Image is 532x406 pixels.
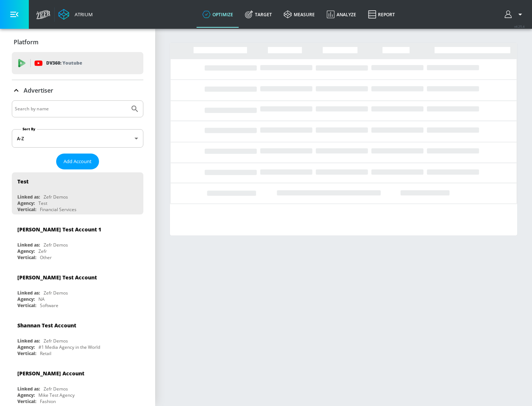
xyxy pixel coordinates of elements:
[17,392,35,398] div: Agency:
[12,80,143,101] div: Advertiser
[40,206,76,213] div: Financial Services
[17,302,36,309] div: Vertical:
[12,268,143,310] div: [PERSON_NAME] Test AccountLinked as:Zefr DemosAgency:NAVertical:Software
[44,386,68,392] div: Zefr Demos
[40,350,51,357] div: Retail
[40,398,56,405] div: Fashion
[12,52,143,74] div: DV360: Youtube
[38,296,45,302] div: NA
[14,38,38,46] p: Platform
[12,172,143,214] div: TestLinked as:Zefr DemosAgency:TestVertical:Financial Services
[58,9,93,20] a: Atrium
[38,344,100,350] div: #1 Media Agency in the World
[64,157,92,166] span: Add Account
[56,154,99,169] button: Add Account
[278,1,321,28] a: measure
[40,302,58,309] div: Software
[72,11,93,18] div: Atrium
[17,178,28,185] div: Test
[46,59,82,67] p: DV360:
[17,322,76,329] div: Shannan Test Account
[12,220,143,262] div: [PERSON_NAME] Test Account 1Linked as:Zefr DemosAgency:ZefrVertical:Other
[321,1,362,28] a: Analyze
[12,129,143,148] div: A-Z
[17,386,40,392] div: Linked as:
[44,338,68,344] div: Zefr Demos
[44,194,68,200] div: Zefr Demos
[17,370,84,377] div: [PERSON_NAME] Account
[239,1,278,28] a: Target
[21,127,37,131] label: Sort By
[197,1,239,28] a: optimize
[40,254,52,261] div: Other
[17,350,36,357] div: Vertical:
[15,104,127,114] input: Search by name
[17,254,36,261] div: Vertical:
[17,290,40,296] div: Linked as:
[17,206,36,213] div: Vertical:
[44,290,68,296] div: Zefr Demos
[17,398,36,405] div: Vertical:
[12,316,143,358] div: Shannan Test AccountLinked as:Zefr DemosAgency:#1 Media Agency in the WorldVertical:Retail
[17,344,35,350] div: Agency:
[38,248,47,254] div: Zefr
[17,226,101,233] div: [PERSON_NAME] Test Account 1
[514,24,525,28] span: v 4.25.4
[17,200,35,206] div: Agency:
[38,392,75,398] div: Mike Test Agency
[17,274,97,281] div: [PERSON_NAME] Test Account
[38,200,47,206] div: Test
[17,338,40,344] div: Linked as:
[17,296,35,302] div: Agency:
[24,86,53,94] p: Advertiser
[17,194,40,200] div: Linked as:
[17,242,40,248] div: Linked as:
[12,32,143,52] div: Platform
[362,1,401,28] a: Report
[44,242,68,248] div: Zefr Demos
[62,59,82,67] p: Youtube
[17,248,35,254] div: Agency:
